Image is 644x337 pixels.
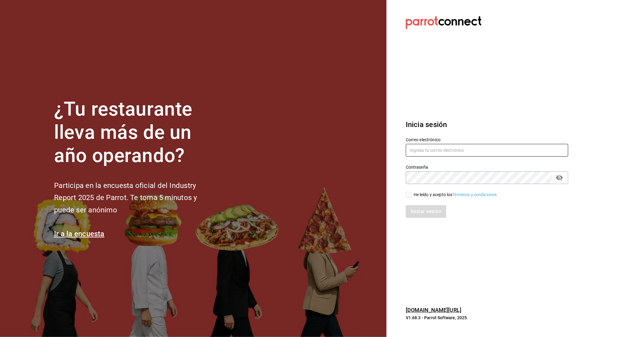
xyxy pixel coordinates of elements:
[406,315,568,321] p: V1.68.3 - Parrot Software, 2025.
[406,138,568,142] label: Correo electrónico
[406,144,568,157] input: Ingresa tu correo electrónico
[406,165,568,170] label: Contraseña
[414,192,498,198] div: He leído y acepto los
[453,192,498,197] a: Términos y condiciones.
[406,307,461,313] a: [DOMAIN_NAME][URL]
[54,98,217,167] h1: ¿Tu restaurante lleva más de un año operando?
[54,180,217,216] h2: Participa en la encuesta oficial del Industry Report 2025 de Parrot. Te toma 5 minutos y puede se...
[406,119,568,130] h3: Inicia sesión
[554,173,565,183] button: passwordField
[54,230,104,238] a: Ir a la encuesta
